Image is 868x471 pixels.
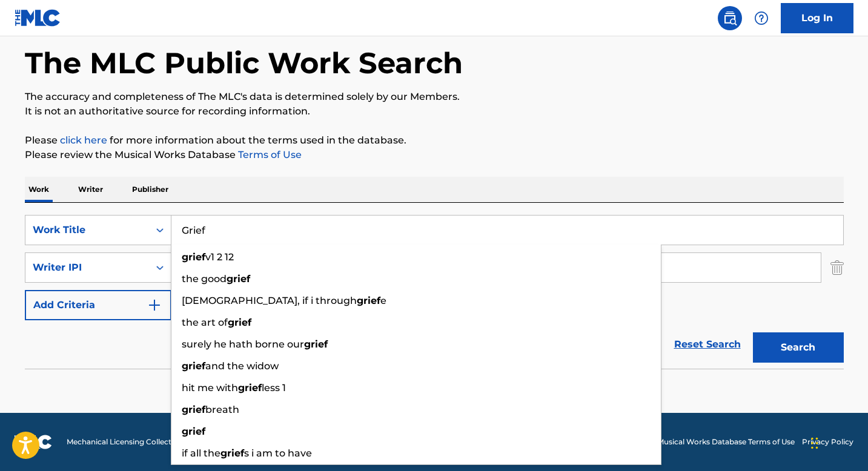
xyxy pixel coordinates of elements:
strong: grief [182,426,205,437]
div: Work Title [33,223,142,237]
span: v1 2 12 [205,251,234,263]
p: It is not an authoritative source for recording information. [25,104,844,119]
span: [DEMOGRAPHIC_DATA], if i through [182,295,357,306]
span: e [380,295,386,306]
p: Work [25,177,53,202]
span: less 1 [262,382,286,394]
strong: grief [220,447,244,459]
span: s i am to have [244,447,312,459]
p: Please review the Musical Works Database [25,148,844,162]
span: hit me with [182,382,238,394]
strong: grief [182,251,205,263]
strong: grief [228,317,251,328]
form: Search Form [25,215,844,369]
iframe: Chat Widget [807,413,868,471]
h1: The MLC Public Work Search [25,45,463,81]
strong: grief [238,382,262,394]
p: The accuracy and completeness of The MLC's data is determined solely by our Members. [25,90,844,104]
img: Delete Criterion [830,252,844,283]
span: if all the [182,447,220,459]
span: the art of [182,317,228,328]
a: Reset Search [668,331,747,358]
p: Writer [75,177,107,202]
strong: grief [182,404,205,415]
button: Add Criteria [25,290,171,320]
a: Privacy Policy [802,436,853,447]
strong: grief [227,273,250,285]
a: click here [60,134,107,146]
strong: grief [304,338,328,350]
span: breath [205,404,239,415]
a: Musical Works Database Terms of Use [657,436,795,447]
div: Writer IPI [33,260,142,275]
p: Publisher [128,177,172,202]
span: and the widow [205,360,279,372]
a: Terms of Use [236,149,302,160]
img: MLC Logo [15,9,61,27]
img: logo [15,435,52,449]
span: the good [182,273,227,285]
img: search [723,11,737,25]
span: surely he hath borne our [182,338,304,350]
a: Public Search [718,6,742,30]
img: 9d2ae6d4665cec9f34b9.svg [147,298,162,312]
a: Log In [781,3,853,33]
button: Search [753,332,844,363]
div: Help [749,6,774,30]
span: Mechanical Licensing Collective © 2025 [67,436,207,447]
strong: grief [182,360,205,372]
div: Drag [811,425,818,461]
img: help [754,11,769,25]
p: Please for more information about the terms used in the database. [25,133,844,148]
strong: grief [357,295,380,306]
